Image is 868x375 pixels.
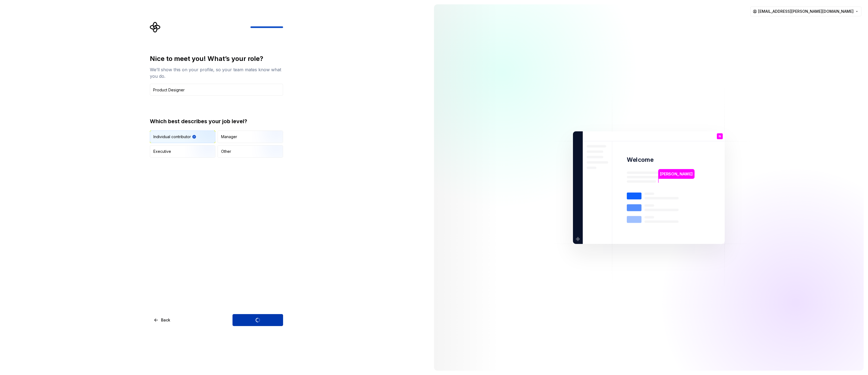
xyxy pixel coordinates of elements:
[221,149,231,154] div: Other
[719,135,721,138] p: N
[221,134,237,140] div: Manager
[758,9,854,14] span: [EMAIL_ADDRESS][PERSON_NAME][DOMAIN_NAME]
[660,171,693,177] p: [PERSON_NAME]
[150,54,283,63] div: Nice to meet you! What’s your role?
[150,314,175,326] button: Back
[153,149,171,154] div: Executive
[750,7,861,16] button: [EMAIL_ADDRESS][PERSON_NAME][DOMAIN_NAME]
[150,84,283,96] input: Job title
[150,22,161,33] svg: Supernova Logo
[627,156,653,164] p: Welcome
[153,134,191,140] div: Individual contributor
[150,117,283,125] div: Which best describes your job level?
[150,66,283,79] div: We’ll show this on your profile, so your team mates know what you do.
[161,317,170,323] span: Back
